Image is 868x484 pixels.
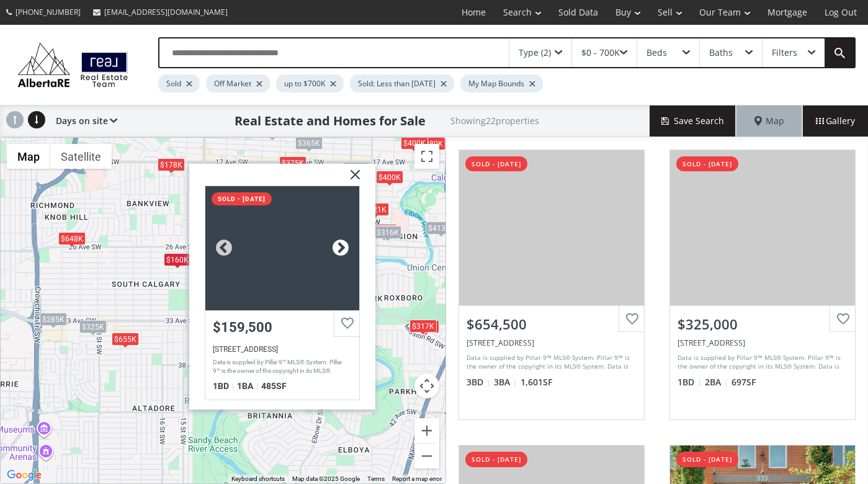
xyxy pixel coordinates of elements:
div: $160K [164,253,191,266]
div: Beds [647,48,667,57]
div: $413K+ [425,221,457,234]
div: Days on site [50,105,117,137]
div: My Map Bounds [460,74,543,92]
a: Open this area in Google Maps (opens a new window) [4,467,45,483]
div: $320K [342,162,370,175]
button: Show satellite imagery [50,144,112,169]
div: Sold [158,74,200,92]
div: $648K [58,231,85,244]
div: 1622 28 Avenue SW #6, Calgary, AB T2T 1J4 [205,186,359,310]
span: 3 BA [494,376,517,388]
button: Map camera controls [414,374,439,398]
div: Sold: Less than [DATE] [350,74,454,92]
div: $0 - 700K [581,48,620,57]
h2: Showing 22 properties [450,116,539,125]
a: Report a map error [392,475,442,482]
div: $325K [412,320,439,333]
div: $400K [375,171,403,184]
div: Map [736,105,802,137]
button: Save Search [650,105,736,137]
img: x.svg [335,163,366,194]
a: sold - [DATE]$159,500[STREET_ADDRESS]Data is supplied by Pillar 9™ MLS® System. Pillar 9™ is the ... [205,185,360,400]
img: Google [4,467,45,483]
div: 1941 36 Avenue SW, Calgary, AB T2T 2G6 [467,338,637,348]
div: $654,500 [467,315,637,334]
button: Keyboard shortcuts [231,475,285,483]
div: $300K [370,224,397,237]
div: $325K [79,320,106,333]
span: 3 BD [467,376,491,388]
div: Type (2) [519,48,551,57]
div: $400K [401,136,428,149]
a: [EMAIL_ADDRESS][DOMAIN_NAME] [87,1,234,24]
a: sold - [DATE]$654,500[STREET_ADDRESS]Data is supplied by Pillar 9™ MLS® System. Pillar 9™ is the ... [446,137,657,432]
span: 1 BD [213,380,234,390]
span: 1,601 SF [521,376,552,388]
span: Map data ©2025 Google [292,475,360,482]
div: Baths [709,48,733,57]
div: Gallery [802,105,868,137]
h1: Real Estate and Homes for Sale [235,112,426,130]
span: Map [754,115,784,127]
div: $317K [409,319,437,332]
div: $421K [362,202,389,215]
button: Toggle fullscreen view [414,144,439,169]
span: Gallery [816,115,855,127]
span: [PHONE_NUMBER] [16,7,81,17]
span: 2 BA [705,376,728,388]
div: $290K [370,225,398,238]
div: $178K [157,158,184,171]
div: 93 34 Avenue SW #413, Calgary, AB T2S 3H4 [678,338,848,348]
a: Terms [367,475,385,482]
a: sold - [DATE]$325,000[STREET_ADDRESS]Data is supplied by Pillar 9™ MLS® System. Pillar 9™ is the ... [657,137,868,432]
div: sold - [DATE] [212,192,272,205]
button: Zoom out [414,444,439,468]
div: Off Market [206,74,270,92]
div: $325,000 [678,315,848,334]
span: 485 SF [261,380,287,390]
span: 1 BD [678,376,702,388]
div: $365K [295,136,322,149]
button: Zoom in [414,418,439,443]
img: Logo [12,40,133,90]
div: 1622 28 Avenue SW #6, Calgary, AB T2T 1J4 [213,344,352,353]
button: Show street map [7,144,50,169]
div: Data is supplied by Pillar 9™ MLS® System. Pillar 9™ is the owner of the copyright in its MLS® Sy... [467,353,633,372]
div: $655K [112,332,139,345]
div: $159,500 [213,319,352,334]
div: Data is supplied by Pillar 9™ MLS® System. Pillar 9™ is the owner of the copyright in its MLS® Sy... [678,353,844,372]
span: 697 SF [732,376,756,388]
div: $280K [418,137,445,150]
div: Data is supplied by Pillar 9™ MLS® System. Pillar 9™ is the owner of the copyright in its MLS® Sy... [213,357,349,376]
span: 1 BA [237,380,258,390]
div: $240K [258,125,285,138]
div: $316K [374,226,401,239]
div: $285K [40,312,67,325]
div: up to $700K [276,74,344,92]
span: [EMAIL_ADDRESS][DOMAIN_NAME] [104,7,228,17]
div: $375K [279,156,306,169]
div: Filters [772,48,797,57]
